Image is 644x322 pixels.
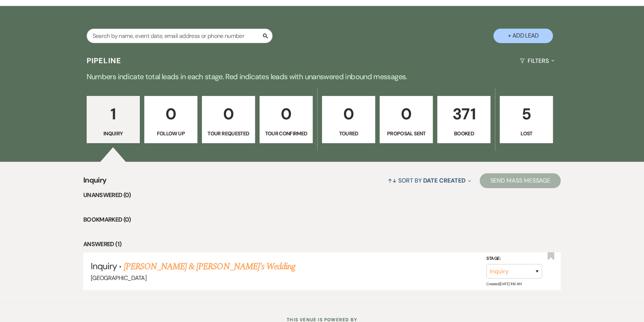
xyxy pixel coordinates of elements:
p: Follow Up [149,129,193,138]
p: Tour Confirmed [264,129,308,138]
p: 1 [91,102,135,126]
a: 0Follow Up [144,96,197,144]
span: Date Created [423,177,465,184]
span: Inquiry [91,260,117,272]
a: 0Tour Confirmed [260,96,313,144]
p: Lost [505,129,548,138]
h3: Pipeline [87,55,122,66]
button: Send Mass Message [480,173,561,188]
li: Answered (1) [83,239,561,249]
span: Inquiry [83,174,107,190]
label: Stage: [486,255,542,263]
a: 0Proposal Sent [380,96,433,144]
span: Created: [DATE] 11:16 AM [486,281,521,286]
span: [GEOGRAPHIC_DATA] [91,274,146,282]
button: Sort By Date Created [385,171,474,190]
p: Tour Requested [207,129,250,138]
p: Toured [327,129,370,138]
p: Inquiry [91,129,135,138]
li: Unanswered (0) [83,190,561,200]
a: 371Booked [437,96,490,144]
a: 0Toured [322,96,375,144]
p: 371 [442,102,486,126]
p: 5 [505,102,548,126]
p: 0 [149,102,193,126]
button: Filters [517,51,557,71]
li: Bookmarked (0) [83,215,561,225]
p: Proposal Sent [384,129,428,138]
p: 0 [207,102,250,126]
a: 0Tour Requested [202,96,255,144]
a: 5Lost [500,96,553,144]
p: 0 [327,102,370,126]
span: ↑↓ [388,177,397,184]
a: [PERSON_NAME] & [PERSON_NAME]'s Wedding [124,260,296,273]
input: Search by name, event date, email address or phone number [87,29,273,43]
button: + Add Lead [493,29,553,43]
p: 0 [384,102,428,126]
p: 0 [264,102,308,126]
a: 1Inquiry [87,96,140,144]
p: Booked [442,129,486,138]
p: Numbers indicate total leads in each stage. Red indicates leads with unanswered inbound messages. [54,71,590,83]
